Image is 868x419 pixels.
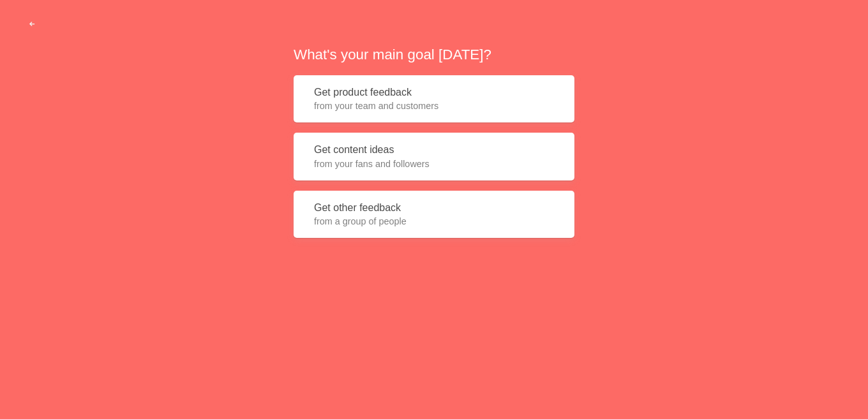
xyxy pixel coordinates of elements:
span: from your team and customers [314,99,554,112]
h2: What's your main goal [DATE]? [294,45,574,64]
button: Get product feedbackfrom your team and customers [294,75,574,123]
span: from your fans and followers [314,158,554,170]
button: Get other feedbackfrom a group of people [294,191,574,239]
span: from a group of people [314,215,554,228]
button: Get content ideasfrom your fans and followers [294,133,574,180]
